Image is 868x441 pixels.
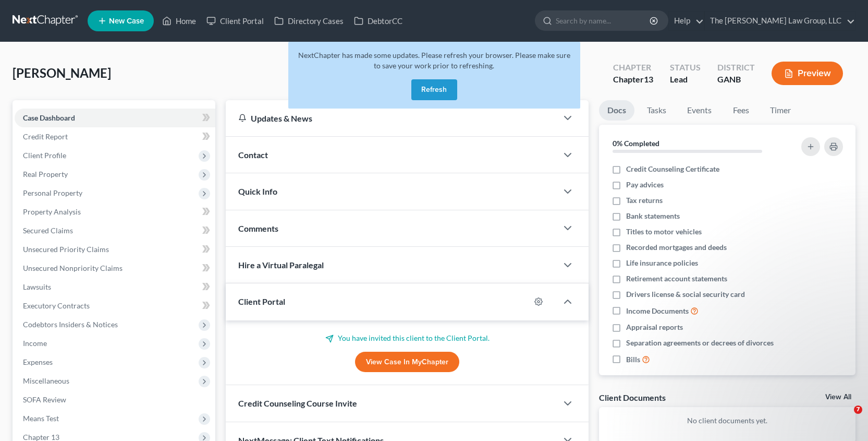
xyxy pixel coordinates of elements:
[298,51,570,70] span: NextChapter has made some updates. Please refresh your browser. Please make sure to save your wor...
[23,226,73,235] span: Secured Claims
[626,322,683,332] span: Appraisal reports
[626,242,727,253] span: Recorded mortgages and deeds
[238,398,357,408] span: Credit Counseling Course Invite
[15,278,215,296] a: Lawsuits
[355,352,459,373] a: View Case in MyChapter
[626,180,664,190] span: Pay advices
[23,113,75,122] span: Case Dashboard
[639,100,675,121] a: Tasks
[626,227,702,237] span: Titles to motor vehicles
[599,392,666,403] div: Client Documents
[724,100,757,121] a: Fees
[15,202,215,221] a: Property Analysis
[23,282,51,291] span: Lawsuits
[626,289,745,300] span: Drivers license & social security card
[705,11,855,30] a: The [PERSON_NAME] Law Group, LLC
[626,164,719,174] span: Credit Counseling Certificate
[670,74,701,86] div: Lead
[201,11,269,30] a: Client Portal
[15,109,215,127] a: Case Dashboard
[626,273,727,284] span: Retirement account statements
[762,100,799,121] a: Timer
[717,74,755,86] div: GANB
[15,390,215,409] a: SOFA Review
[23,170,68,178] span: Real Property
[23,395,66,404] span: SOFA Review
[669,11,704,30] a: Help
[626,211,680,221] span: Bank statements
[411,79,457,100] button: Refresh
[23,339,47,348] span: Income
[833,406,858,431] iframe: Intercom live chat
[15,221,215,240] a: Secured Claims
[679,100,720,121] a: Events
[626,306,689,316] span: Income Documents
[157,11,201,30] a: Home
[23,245,109,254] span: Unsecured Priority Claims
[13,65,111,80] span: [PERSON_NAME]
[15,127,215,146] a: Credit Report
[23,320,118,329] span: Codebtors Insiders & Notices
[238,186,277,196] span: Quick Info
[23,151,66,160] span: Client Profile
[23,188,82,197] span: Personal Property
[626,354,640,365] span: Bills
[854,406,862,414] span: 7
[23,207,81,216] span: Property Analysis
[23,264,123,272] span: Unsecured Nonpriority Claims
[23,301,90,310] span: Executory Contracts
[349,11,408,30] a: DebtorCC
[238,333,576,343] p: You have invited this client to the Client Portal.
[23,357,53,366] span: Expenses
[238,223,278,233] span: Comments
[269,11,349,30] a: Directory Cases
[613,74,653,86] div: Chapter
[556,11,651,30] input: Search by name...
[613,62,653,74] div: Chapter
[23,132,68,141] span: Credit Report
[238,150,268,160] span: Contact
[238,296,285,306] span: Client Portal
[626,338,774,348] span: Separation agreements or decrees of divorces
[599,100,634,121] a: Docs
[772,62,843,85] button: Preview
[238,113,545,124] div: Updates & News
[15,296,215,315] a: Executory Contracts
[670,62,701,74] div: Status
[23,376,69,385] span: Miscellaneous
[717,62,755,74] div: District
[607,415,847,426] p: No client documents yet.
[109,17,144,25] span: New Case
[23,414,59,423] span: Means Test
[238,260,324,270] span: Hire a Virtual Paralegal
[15,240,215,259] a: Unsecured Priority Claims
[626,195,663,206] span: Tax returns
[644,74,653,84] span: 13
[613,139,659,148] strong: 0% Completed
[15,259,215,278] a: Unsecured Nonpriority Claims
[626,258,698,268] span: Life insurance policies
